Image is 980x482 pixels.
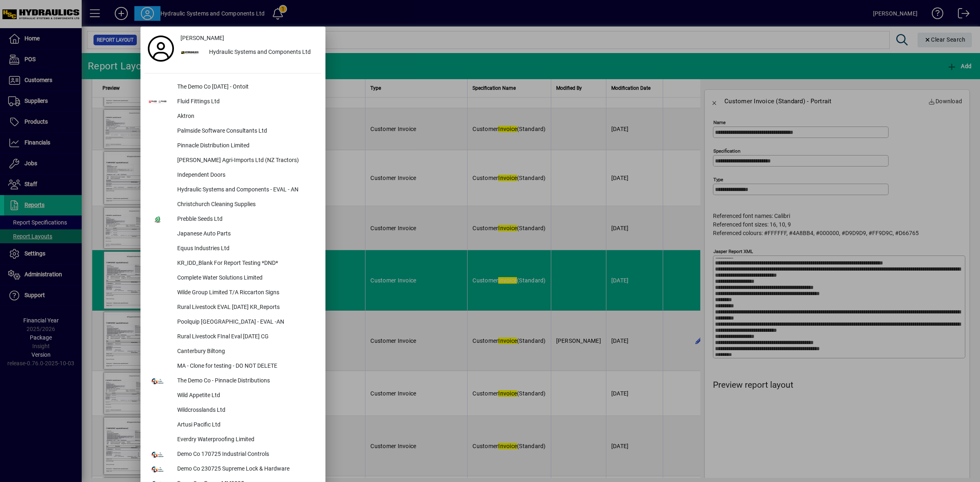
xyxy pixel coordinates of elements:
[171,198,321,212] div: Christchurch Cleaning Supplies
[145,242,321,256] button: Equus Industries Ltd
[145,80,321,95] button: The Demo Co [DATE] - Ontoit
[145,153,321,168] button: [PERSON_NAME] Agri-Imports Ltd (NZ Tractors)
[145,198,321,212] button: Christchurch Cleaning Supplies
[145,344,321,359] button: Canterbury Biltong
[171,374,321,389] div: The Demo Co - Pinnacle Distributions
[171,183,321,198] div: Hydraulic Systems and Components - EVAL - AN
[171,95,321,109] div: Fluid Fittings Ltd
[145,403,321,418] button: Wildcrosslands Ltd
[145,271,321,286] button: Complete Water Solutions Limited
[177,45,321,60] button: Hydraulic Systems and Components Ltd
[145,41,177,56] a: Profile
[145,374,321,389] button: The Demo Co - Pinnacle Distributions
[145,330,321,344] button: Rural Livestock FInal Eval [DATE] CG
[171,433,321,447] div: Everdry Waterproofing Limited
[145,447,321,462] button: Demo Co 170725 Industrial Controls
[145,227,321,242] button: Japanese Auto Parts
[180,34,224,42] span: [PERSON_NAME]
[171,153,321,168] div: [PERSON_NAME] Agri-Imports Ltd (NZ Tractors)
[171,80,321,95] div: The Demo Co [DATE] - Ontoit
[171,389,321,403] div: Wild Appetite Ltd
[145,256,321,271] button: KR_IDD_Blank For Report Testing *DND*
[145,418,321,433] button: Artusi Pacific Ltd
[171,271,321,286] div: Complete Water Solutions Limited
[171,462,321,477] div: Demo Co 230725 Supreme Lock & Hardware
[171,403,321,418] div: Wildcrosslands Ltd
[171,447,321,462] div: Demo Co 170725 Industrial Controls
[145,95,321,109] button: Fluid Fittings Ltd
[171,256,321,271] div: KR_IDD_Blank For Report Testing *DND*
[145,389,321,403] button: Wild Appetite Ltd
[145,124,321,139] button: Palmside Software Consultants Ltd
[171,212,321,227] div: Prebble Seeds Ltd
[171,139,321,153] div: Pinnacle Distribution Limited
[145,300,321,315] button: Rural Livestock EVAL [DATE] KR_Reports
[171,109,321,124] div: Aktron
[171,286,321,300] div: Wilde Group Limited T/A Riccarton Signs
[171,330,321,344] div: Rural Livestock FInal Eval [DATE] CG
[171,344,321,359] div: Canterbury Biltong
[145,109,321,124] button: Aktron
[203,45,321,60] div: Hydraulic Systems and Components Ltd
[171,300,321,315] div: Rural Livestock EVAL [DATE] KR_Reports
[145,433,321,447] button: Everdry Waterproofing Limited
[171,359,321,374] div: MA - Clone for testing - DO NOT DELETE
[145,212,321,227] button: Prebble Seeds Ltd
[171,315,321,330] div: Poolquip [GEOGRAPHIC_DATA] - EVAL -AN
[171,124,321,139] div: Palmside Software Consultants Ltd
[171,242,321,256] div: Equus Industries Ltd
[145,183,321,198] button: Hydraulic Systems and Components - EVAL - AN
[177,31,321,45] a: [PERSON_NAME]
[145,359,321,374] button: MA - Clone for testing - DO NOT DELETE
[145,168,321,183] button: Independent Doors
[145,139,321,153] button: Pinnacle Distribution Limited
[171,418,321,433] div: Artusi Pacific Ltd
[145,286,321,300] button: Wilde Group Limited T/A Riccarton Signs
[171,227,321,242] div: Japanese Auto Parts
[145,315,321,330] button: Poolquip [GEOGRAPHIC_DATA] - EVAL -AN
[145,462,321,477] button: Demo Co 230725 Supreme Lock & Hardware
[171,168,321,183] div: Independent Doors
